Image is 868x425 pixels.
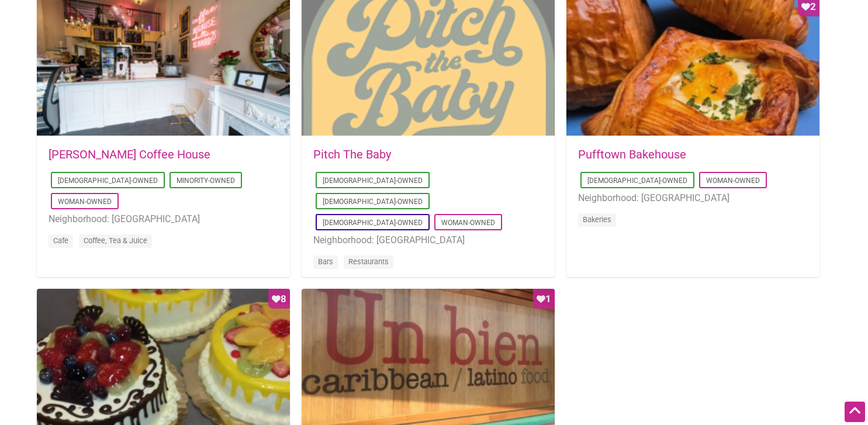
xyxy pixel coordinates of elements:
a: Restaurants [348,257,389,266]
a: [DEMOGRAPHIC_DATA]-Owned [323,177,423,185]
a: [DEMOGRAPHIC_DATA]-Owned [58,177,158,185]
a: Minority-Owned [177,177,235,185]
a: Pufftown Bakehouse [578,147,686,161]
a: [DEMOGRAPHIC_DATA]-Owned [323,219,423,227]
a: Coffee, Tea & Juice [84,236,147,245]
a: Bakeries [583,215,611,224]
li: Neighborhood: [GEOGRAPHIC_DATA] [313,233,543,248]
a: Woman-Owned [58,198,112,206]
li: Neighborhood: [GEOGRAPHIC_DATA] [578,191,808,206]
a: [DEMOGRAPHIC_DATA]-Owned [323,198,423,206]
a: Bars [318,257,333,266]
a: [DEMOGRAPHIC_DATA]-Owned [587,177,687,185]
div: Scroll Back to Top [845,402,865,422]
a: Cafe [53,236,68,245]
a: Woman-Owned [441,219,495,227]
a: Pitch The Baby [313,147,391,161]
a: Woman-Owned [706,177,760,185]
li: Neighborhood: [GEOGRAPHIC_DATA] [49,212,278,227]
a: [PERSON_NAME] Coffee House [49,147,210,161]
